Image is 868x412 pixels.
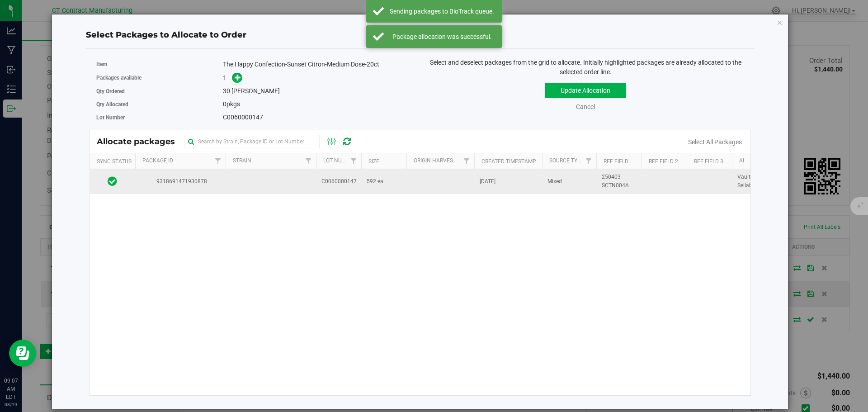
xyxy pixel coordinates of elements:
iframe: Resource center [9,340,36,367]
label: Packages available [96,74,223,82]
span: C0060000147 [223,114,263,121]
a: Ref Field 2 [649,158,678,165]
a: Filter [210,153,225,169]
a: Created Timestamp [481,158,536,165]
a: Ref Field [604,158,628,165]
a: Filter [581,153,596,169]
a: Filter [459,153,474,169]
a: Cancel [576,103,595,110]
a: Lot Number [323,157,356,164]
label: Lot Number [96,114,223,122]
button: Update Allocation [545,83,626,98]
span: In Sync [108,175,117,188]
span: [DATE] [480,177,495,186]
span: 592 ea [367,177,383,186]
label: Qty Allocated [96,100,223,109]
span: 1 [223,74,226,81]
label: Qty Ordered [96,87,223,95]
span: Select and deselect packages from the grid to allocate. Initially highlighted packages are alread... [430,59,741,76]
a: Filter [301,153,316,169]
a: Sync Status [97,158,132,165]
a: Source Type [549,157,584,164]
span: Mixed [547,177,562,186]
span: C0060000147 [321,177,357,186]
span: Vault - Sellable [737,173,772,190]
input: Search by Strain, Package ID or Lot Number [184,135,320,148]
label: Item [96,60,223,68]
span: 9318691471930878 [141,177,220,186]
a: Select All Packages [688,138,742,146]
span: 0 [223,100,226,108]
a: Origin Harvests [414,157,459,164]
a: Strain [233,157,251,164]
span: 250403-SCTN004A [602,173,636,190]
div: The Happy Confection-Sunset Citron-Medium Dose-20ct [223,60,413,69]
a: Package Id [142,157,173,164]
div: Package allocation was successful. [389,32,495,41]
div: Select Packages to Allocate to Order [86,29,754,41]
span: pkgs [223,100,240,108]
a: Filter [346,153,361,169]
span: 30 [223,87,230,95]
span: [PERSON_NAME] [231,87,280,95]
a: Area [739,157,753,164]
span: Allocate packages [97,137,184,147]
div: Sending packages to BioTrack queue. [389,7,495,16]
a: Ref Field 3 [694,158,723,165]
a: Size [368,158,379,165]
